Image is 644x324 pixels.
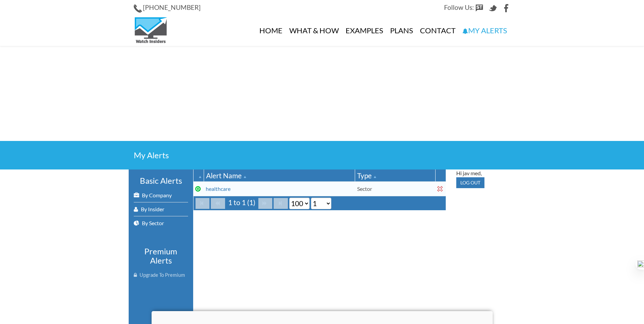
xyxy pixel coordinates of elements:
input: Log out [456,177,484,188]
h3: Premium Alerts [134,247,188,265]
th: Alert Name: Ascending sort applied, activate to apply a descending sort [204,169,355,182]
select: Select page size [289,198,310,209]
img: StockTwits [475,4,483,12]
a: healthcare [206,185,231,192]
div: Alert Name [206,170,353,180]
img: Twitter [489,4,497,12]
span: [PHONE_NUMBER] [143,3,201,11]
a: Contact [417,15,459,46]
th: : No sort applied, activate to apply an ascending sort [435,169,446,182]
a: My Alerts [459,15,511,46]
a: Plans [387,15,417,46]
div: Type [357,170,433,180]
span: Follow Us: [444,3,474,11]
h2: My Alerts [134,151,511,159]
img: Facebook [502,4,511,12]
td: Sector [355,181,435,196]
h3: Basic Alerts [134,176,188,185]
div: Hi jav med, [456,169,511,177]
a: Upgrade To Premium [134,268,188,282]
th: : Ascending sort applied, activate to apply a descending sort [193,169,204,182]
select: Select page number [311,198,331,209]
span: 1 to 1 (1) [226,198,257,206]
a: Home [256,15,286,46]
iframe: Advertisement [118,46,526,141]
a: Examples [342,15,387,46]
a: By Company [134,188,188,202]
a: By Sector [134,216,188,230]
a: By Insider [134,202,188,216]
img: Phone [134,4,142,13]
th: Type: Ascending sort applied, activate to apply a descending sort [355,169,435,182]
a: What & How [286,15,342,46]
